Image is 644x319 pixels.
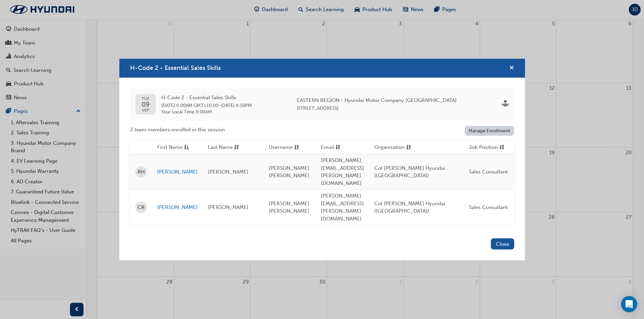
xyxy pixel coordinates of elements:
[142,101,150,108] span: 09
[208,143,233,152] span: Last Name
[269,201,311,214] span: [PERSON_NAME].[PERSON_NAME]
[321,143,358,152] button: Emailsorting-icon
[234,143,239,152] span: sorting-icon
[335,143,340,152] span: sorting-icon
[374,201,445,214] span: Col [PERSON_NAME] Hyundai ([GEOGRAPHIC_DATA])
[469,169,508,175] span: Sales Consultant
[297,97,457,104] span: EASTERN REGION - Hyundai Motor Company [GEOGRAPHIC_DATA]
[269,143,306,152] button: Usernamesorting-icon
[208,204,248,210] span: [PERSON_NAME]
[321,143,334,152] span: Email
[157,168,198,176] a: [PERSON_NAME]
[157,204,198,211] a: [PERSON_NAME]
[138,168,145,176] span: RH
[321,193,364,222] span: [PERSON_NAME][EMAIL_ADDRESS][PERSON_NAME][DOMAIN_NAME]
[161,94,252,102] span: H-Code 2 - Essential Sales Skills
[374,165,445,179] span: Col [PERSON_NAME] Hyundai ([GEOGRAPHIC_DATA])
[374,143,411,152] button: Organisationsorting-icon
[208,169,248,175] span: [PERSON_NAME]
[130,126,225,134] span: 2 team members enrolled in this session
[406,143,411,152] span: sorting-icon
[469,143,506,152] button: Job Positionsorting-icon
[142,108,150,112] span: SEP
[491,238,514,249] button: Close
[502,101,509,108] span: sessionType_FACE_TO_FACE-icon
[157,143,194,152] button: First Nameasc-icon
[499,143,504,152] span: sorting-icon
[269,165,311,179] span: [PERSON_NAME].[PERSON_NAME]
[297,105,338,111] span: [STREET_ADDRESS]
[321,157,364,186] span: [PERSON_NAME][EMAIL_ADDRESS][PERSON_NAME][DOMAIN_NAME]
[119,59,525,261] div: H-Code 2 - Essential Sales Skills
[161,94,252,115] div: -
[157,143,183,152] span: First Name
[130,64,221,72] span: H-Code 2 - Essential Sales Skills
[142,97,150,101] span: TUE
[221,103,252,108] span: 09 Sep 2025 4:30PM
[138,204,145,211] span: CR
[184,143,189,152] span: asc-icon
[374,143,405,152] span: Organisation
[269,143,293,152] span: Username
[469,204,508,210] span: Sales Consultant
[161,109,252,115] span: Your Local Time : 9:00AM
[469,143,498,152] span: Job Position
[465,126,514,136] a: Manage Enrollment
[161,103,218,108] span: 09 Sep 2025 9:00AM GMT+10:00
[208,143,245,152] button: Last Namesorting-icon
[294,143,299,152] span: sorting-icon
[509,64,514,73] button: cross-icon
[621,296,637,312] div: Open Intercom Messenger
[509,65,514,72] span: cross-icon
